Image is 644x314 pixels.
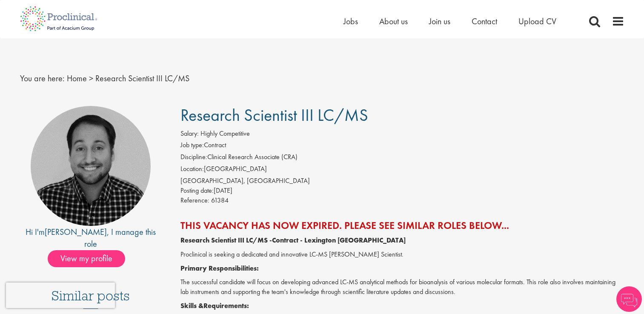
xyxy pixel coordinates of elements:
label: Discipline: [180,152,207,162]
a: [PERSON_NAME] [45,226,107,237]
span: > [89,73,93,84]
strong: Primary Responsibilities: [180,264,259,273]
span: You are here: [20,73,65,84]
h2: This vacancy has now expired. Please see similar roles below... [180,220,624,231]
span: Posting date: [180,186,214,195]
strong: Requirements: [203,301,249,310]
a: View my profile [48,252,134,263]
span: View my profile [48,250,125,267]
strong: Lexington [GEOGRAPHIC_DATA] [304,236,406,245]
label: Salary: [180,129,199,139]
span: 61384 [211,196,229,205]
strong: Skills & [180,301,203,310]
span: Research Scientist III LC/MS [180,104,368,126]
span: Research Scientist III LC/MS [95,73,189,84]
div: [GEOGRAPHIC_DATA], [GEOGRAPHIC_DATA] [180,176,624,186]
img: Chatbot [616,286,642,312]
a: breadcrumb link [67,73,87,84]
strong: -Contract - [269,236,303,245]
div: Hi I'm , I manage this role [20,226,162,250]
strong: Research Scientist III LC/MS [180,236,268,245]
label: Reference: [180,196,209,206]
a: About us [379,16,408,27]
p: The successful candidate will focus on developing advanced LC-MS analytical methods for bioanalys... [180,277,624,297]
span: Highly Competitive [200,129,250,138]
a: Contact [472,16,497,27]
div: [DATE] [180,186,624,196]
p: Proclinical is seeking a dedicated and innovative LC-MS [PERSON_NAME] Scientist. [180,250,624,260]
a: Jobs [343,16,358,27]
li: Clinical Research Associate (CRA) [180,152,624,164]
label: Job type: [180,140,204,150]
li: Contract [180,140,624,152]
a: Join us [429,16,450,27]
iframe: reCAPTCHA [6,283,115,308]
img: imeage of recruiter Mike Raletz [31,106,151,226]
label: Location: [180,164,204,174]
a: Upload CV [518,16,556,27]
li: [GEOGRAPHIC_DATA] [180,164,624,176]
